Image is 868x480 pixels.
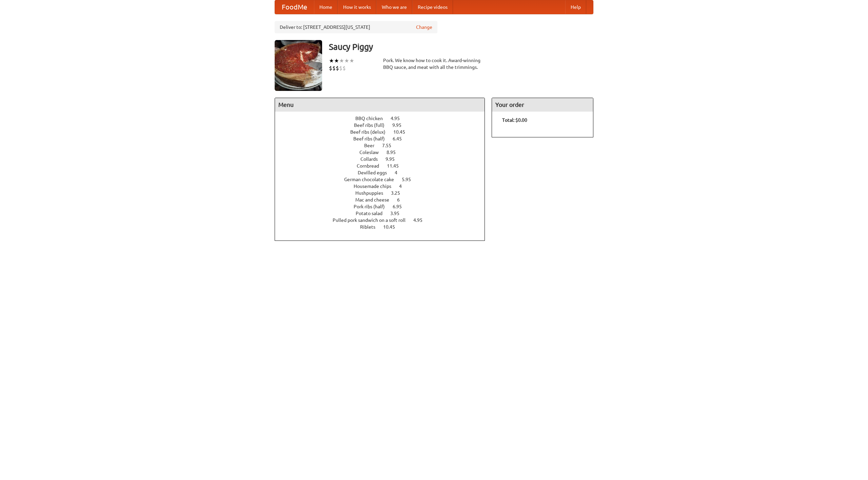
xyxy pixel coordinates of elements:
li: ★ [344,57,349,64]
span: Potato salad [356,211,389,216]
a: Recipe videos [412,0,453,14]
span: Hushpuppies [355,190,390,196]
a: Riblets 10.45 [360,224,408,230]
img: angular.jpg [275,40,322,91]
span: Mac and cheese [355,197,396,203]
b: Total: $0.00 [502,117,527,123]
li: ★ [349,57,354,64]
span: 3.95 [390,211,406,216]
span: 3.25 [391,190,407,196]
li: $ [339,64,342,72]
span: Cornbread [357,163,386,169]
span: Housemade chips [354,184,398,189]
a: Home [314,0,338,14]
a: Beer 7.55 [364,143,404,148]
span: 6.95 [393,204,409,209]
a: Cornbread 11.45 [357,163,411,169]
span: 4 [399,184,409,189]
a: Collards 9.95 [360,156,407,162]
span: Coleslaw [359,150,386,155]
a: Beef ribs (half) 6.45 [353,136,414,141]
a: How it works [338,0,376,14]
a: Pulled pork sandwich on a soft roll 4.95 [333,217,435,223]
li: $ [329,64,332,72]
span: 10.45 [393,129,412,135]
a: Housemade chips 4 [354,184,414,189]
a: Mac and cheese 6 [355,197,412,203]
span: 4 [395,170,404,175]
span: 6.45 [393,136,409,141]
a: Change [416,24,432,31]
a: Coleslaw 8.95 [359,150,408,155]
a: FoodMe [275,0,314,14]
span: 7.55 [382,143,398,148]
h4: Menu [275,98,485,112]
span: Collards [360,156,384,162]
h3: Saucy Piggy [329,40,593,54]
span: German chocolate cake [344,177,401,182]
li: ★ [339,57,344,64]
a: German chocolate cake 5.95 [344,177,423,182]
span: 10.45 [383,224,402,230]
span: Pork ribs (half) [354,204,392,209]
li: $ [332,64,336,72]
span: 9.95 [386,156,401,162]
a: Hushpuppies 3.25 [355,190,413,196]
span: 8.95 [387,150,402,155]
span: Pulled pork sandwich on a soft roll [333,217,412,223]
a: Beef ribs (delux) 10.45 [350,129,418,135]
li: $ [336,64,339,72]
a: Beef ribs (full) 9.95 [354,122,414,128]
span: Beef ribs (full) [354,122,391,128]
h4: Your order [492,98,593,112]
div: Deliver to: [STREET_ADDRESS][US_STATE] [275,21,437,33]
span: Devilled eggs [358,170,394,175]
span: 4.95 [391,116,407,121]
a: Potato salad 3.95 [356,211,412,216]
li: ★ [334,57,339,64]
a: Pork ribs (half) 6.95 [354,204,414,209]
span: Riblets [360,224,382,230]
li: $ [342,64,346,72]
span: 11.45 [387,163,406,169]
span: 9.95 [392,122,408,128]
span: Beef ribs (half) [353,136,392,141]
span: Beef ribs (delux) [350,129,392,135]
span: 4.95 [413,217,429,223]
a: Help [565,0,586,14]
a: BBQ chicken 4.95 [355,116,412,121]
div: Pork. We know how to cook it. Award-winning BBQ sauce, and meat with all the trimmings. [383,57,485,71]
span: BBQ chicken [355,116,390,121]
span: Beer [364,143,381,148]
li: ★ [329,57,334,64]
span: 5.95 [402,177,418,182]
span: 6 [397,197,407,203]
a: Who we are [376,0,412,14]
a: Devilled eggs 4 [358,170,410,175]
